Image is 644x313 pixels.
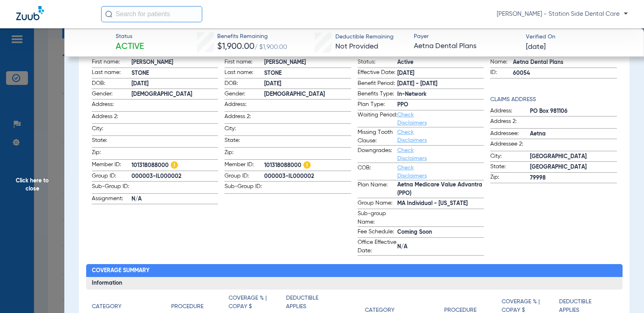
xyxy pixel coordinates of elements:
span: Status: [358,58,397,68]
a: Check Disclaimers [397,112,427,126]
span: / $1,900.00 [254,44,287,51]
span: Not Provided [335,43,378,50]
img: Hazard [171,161,178,169]
span: Sub-group Name: [358,209,397,226]
span: Member ID: [225,161,264,171]
span: In-Network [397,90,484,99]
h4: Procedure [171,302,203,311]
span: Zip: [490,173,530,183]
span: Address: [490,107,530,116]
span: Zip: [225,148,264,159]
span: COB: [358,164,397,180]
span: ID: [490,68,513,78]
span: [DATE] [264,80,351,88]
h4: Category [92,302,121,311]
span: Fee Schedule: [358,228,397,237]
span: PO Box 981106 [530,107,617,116]
span: Status [116,32,144,41]
span: Deductible Remaining [335,33,394,41]
span: Active [116,41,144,53]
span: Effective Date: [358,68,397,78]
h2: Coverage Summary [86,264,623,277]
span: Group ID: [92,172,131,182]
span: PPO [397,101,484,109]
span: [DATE] [397,69,484,78]
h3: Information [86,277,623,290]
span: [GEOGRAPHIC_DATA] [530,163,617,171]
span: [DATE] - [DATE] [397,80,484,88]
span: [GEOGRAPHIC_DATA] [530,152,617,161]
span: Name: [490,58,513,68]
span: [DATE] [526,42,546,52]
span: Zip: [92,148,131,159]
span: MA Individual - [US_STATE] [397,199,484,208]
img: Hazard [303,161,311,169]
span: [PERSON_NAME] [264,58,351,67]
span: Addressee: [490,129,530,139]
span: Sub-Group ID: [92,182,131,193]
a: Check Disclaimers [397,129,427,143]
span: First name: [92,58,131,68]
span: Missing Tooth Clause: [358,128,397,145]
span: Address 2: [92,112,131,123]
span: 79998 [530,174,617,182]
span: State: [225,136,264,147]
span: STONE [264,69,351,78]
span: Assignment: [92,195,131,204]
span: Benefit Period: [358,79,397,89]
span: Address 2: [225,112,264,123]
h4: Coverage % | Copay $ [229,294,282,311]
span: Active [397,58,484,67]
span: State: [490,163,530,172]
span: State: [92,136,131,147]
span: Last name: [225,68,264,78]
span: [DEMOGRAPHIC_DATA] [131,90,218,99]
span: 000003-IL000002 [131,172,218,181]
span: City: [490,152,530,162]
span: Downgrades: [358,146,397,163]
span: Gender: [92,90,131,99]
span: Payer [414,32,519,41]
span: Sub-Group ID: [225,182,264,193]
span: Aetna Dental Plans [414,41,519,51]
span: Waiting Period: [358,111,397,127]
span: City: [225,125,264,135]
span: [DEMOGRAPHIC_DATA] [264,90,351,99]
span: $1,900.00 [217,42,254,51]
h4: Deductible Applies [286,294,339,311]
span: Aetna Dental Plans [513,58,617,67]
span: N/A [131,195,218,203]
span: Gender: [225,90,264,99]
span: [PERSON_NAME] [131,58,218,67]
a: Check Disclaimers [397,148,427,161]
span: DOB: [225,79,264,89]
span: 101318088000 [131,161,218,171]
span: Benefits Type: [358,90,397,99]
span: Last name: [92,68,131,78]
a: Check Disclaimers [397,165,427,179]
span: Member ID: [92,161,131,171]
span: City: [92,125,131,135]
span: Address 2: [490,117,530,128]
input: Search for patients [101,6,202,22]
span: Aetna [530,130,617,138]
span: STONE [131,69,218,78]
span: N/A [397,243,484,251]
span: 000003-IL000002 [264,172,351,181]
span: Plan Type: [358,100,397,110]
span: [PERSON_NAME] - Station Side Dental Care [497,10,628,18]
span: Group Name: [358,199,397,209]
span: Benefits Remaining [217,32,287,41]
img: Search Icon [105,11,112,18]
span: Verified On [526,33,631,41]
span: [DATE] [131,80,218,88]
span: Office Effective Date: [358,238,397,255]
span: 60054 [513,69,617,78]
span: DOB: [92,79,131,89]
img: Zuub Logo [16,6,44,20]
span: 101318088000 [264,161,351,171]
span: Coming Soon [397,228,484,237]
span: First name: [225,58,264,68]
span: Address: [225,100,264,111]
span: Aetna Medicare Value Advantra (PPO) [397,181,484,198]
